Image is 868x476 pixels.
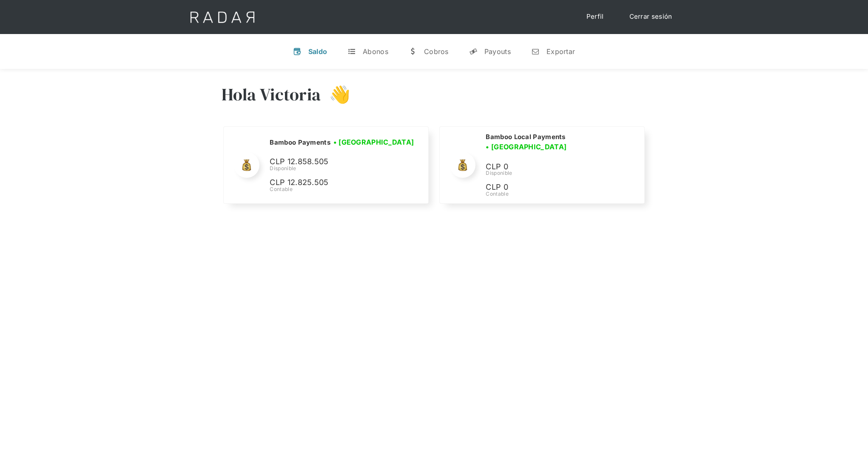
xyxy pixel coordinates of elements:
div: Disponible [486,169,634,177]
a: Perfil [578,9,612,25]
div: Abonos [363,47,388,56]
div: w [409,47,417,56]
div: Disponible [270,165,417,172]
p: CLP 12.825.505 [270,177,397,189]
div: Cobros [424,47,449,56]
div: Contable [270,185,417,193]
div: Payouts [484,47,511,56]
h3: 👋 [321,84,350,105]
div: t [347,47,356,56]
h2: Bamboo Payments [270,138,330,147]
a: Cerrar sesión [621,9,681,25]
div: n [531,47,540,56]
div: y [469,47,478,56]
div: Contable [486,190,634,198]
div: v [293,47,302,56]
p: CLP 0 [486,181,613,194]
h3: • [GEOGRAPHIC_DATA] [486,142,566,152]
div: Exportar [546,47,575,56]
h3: • [GEOGRAPHIC_DATA] [333,137,414,147]
p: CLP 12.858.505 [270,156,397,168]
p: CLP 0 [486,161,613,173]
h3: Hola Victoria [222,84,321,105]
h2: Bamboo Local Payments [486,133,565,141]
div: Saldo [308,47,327,56]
